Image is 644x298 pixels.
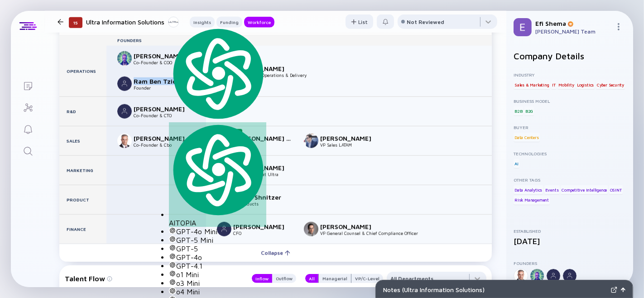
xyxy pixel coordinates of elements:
[65,272,243,285] div: Talent Flow
[86,16,179,28] div: Ultra Information Solutions
[320,223,380,231] div: [PERSON_NAME]
[318,274,351,283] button: Managerial
[169,244,266,253] div: GPT-5
[514,228,626,234] div: Established
[169,236,266,244] div: GPT-5 Mini
[117,51,132,66] img: Elad Kotzer picture
[320,231,418,236] div: VP General Counsel & Chief Compliance Officer
[514,106,523,115] div: B2B
[134,60,193,65] div: Co-Founder & COO
[514,51,626,61] h2: Company Details
[304,134,318,148] img: Cobi Aljadeff picture
[319,274,351,283] div: Managerial
[169,253,176,260] img: gpt-black.svg
[169,227,176,234] img: gpt-black.svg
[255,246,296,260] div: Collapse
[244,17,274,28] button: Workforce
[134,105,193,113] div: [PERSON_NAME]
[596,80,625,89] div: Cyber Security
[346,14,373,29] button: List
[117,104,132,119] img: Ben Gold picture
[320,135,380,142] div: [PERSON_NAME]
[561,185,608,194] div: Competitive Intelligence
[621,288,625,292] img: Open Notes
[134,135,193,142] div: [PERSON_NAME]
[216,17,242,28] button: Funding
[524,106,534,115] div: B2G
[272,274,296,283] button: Outflow
[535,28,611,35] div: [PERSON_NAME] Team
[11,74,45,96] a: Lists
[134,113,193,118] div: Co-Founder & CTO
[11,96,45,118] a: Investor Map
[59,244,492,262] button: Collapse
[514,185,543,194] div: Data Analytics
[169,227,266,236] div: GPT-4o Mini
[134,85,193,91] div: Founder
[59,97,106,126] div: R&D
[514,151,626,156] div: Technologies
[304,222,318,236] img: Daniel Arbel picture
[514,159,519,168] div: AI
[169,253,266,261] div: GPT-4o
[169,122,266,226] div: AITOPIA
[557,80,575,89] div: Mobility
[134,52,193,60] div: [PERSON_NAME]
[576,80,595,89] div: Logistics
[611,287,617,293] img: Expand Notes
[11,118,45,139] a: Reminders
[305,274,318,283] button: All
[514,196,550,205] div: Risk Management
[169,26,266,121] img: logo.svg
[514,177,626,183] div: Other Tags
[134,142,193,148] div: Co-Founder & Cbo
[233,72,307,78] div: VP Customer Operations & Delivery
[551,80,557,89] div: IT
[514,133,540,142] div: Data Centers
[190,17,215,28] button: Insights
[514,80,550,89] div: Sales & Marketing
[169,261,176,269] img: gpt-black.svg
[169,279,176,286] img: gpt-black.svg
[59,46,106,96] div: Operations
[514,18,532,36] img: Efi Profile Picture
[169,244,176,251] img: gpt-black.svg
[206,38,492,43] div: VP/C-Levels
[106,38,206,43] div: Founders
[169,236,176,243] img: gpt-black.svg
[169,287,266,296] div: o4 Mini
[383,286,607,293] div: Notes ( Ultra Information Solutions )
[244,18,274,27] div: Workforce
[320,142,380,148] div: VP Sales LATAM
[514,98,626,104] div: Business Model
[514,260,626,266] div: Founders
[609,185,623,194] div: OSINT
[514,236,626,246] div: [DATE]
[117,77,132,91] img: Ram Ben Tzion picture
[169,287,176,294] img: gpt-black.svg
[69,17,82,28] div: 15
[190,18,215,27] div: Insights
[169,270,266,279] div: o1 Mini
[216,18,242,27] div: Funding
[59,126,106,155] div: Sales
[134,77,193,85] div: Ram Ben Tzion
[535,19,611,27] div: Efi Shema
[11,139,45,161] a: Search
[59,185,106,214] div: Product
[169,270,176,277] img: gpt-black.svg
[544,185,560,194] div: Events
[514,72,626,77] div: Industry
[514,125,626,130] div: Buyer
[407,19,444,25] div: Not Reviewed
[59,215,106,244] div: Finance
[59,156,106,185] div: Marketing
[615,23,622,30] img: Menu
[351,274,383,283] div: VP/C-Level
[169,261,266,270] div: GPT-4.1
[169,279,266,287] div: o3 Mini
[117,134,132,148] img: Irad Marelly picture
